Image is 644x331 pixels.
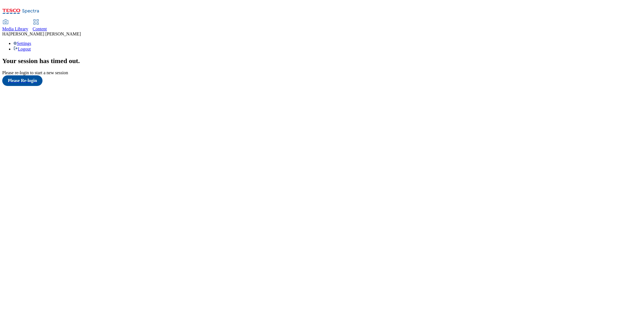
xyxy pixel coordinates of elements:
[2,27,28,31] span: Media Library
[2,70,642,75] div: Please re-login to start a new session
[33,27,47,31] span: Content
[2,57,642,65] h2: Your session has timed out
[33,20,47,32] a: Content
[9,32,81,36] span: [PERSON_NAME] [PERSON_NAME]
[2,75,42,86] button: Please Re-login
[13,41,31,46] a: Settings
[2,20,28,32] a: Media Library
[78,57,80,64] span: .
[13,47,31,51] a: Logout
[2,32,9,36] span: HA
[2,75,642,86] a: Please Re-login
